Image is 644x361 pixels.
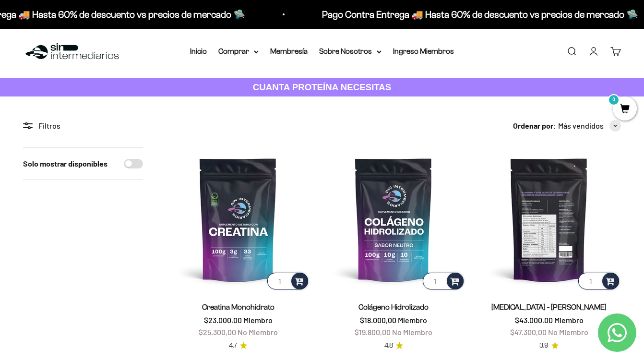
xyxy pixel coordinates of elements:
span: $43.000,00 [515,315,553,325]
strong: CUANTA PROTEÍNA NECESITAS [253,82,392,92]
span: $47.300,00 [510,327,547,337]
button: Más vendidos [558,120,621,132]
span: $25.300,00 [199,327,236,337]
summary: Sobre Nosotros [319,45,382,58]
a: 0 [613,104,637,115]
a: [MEDICAL_DATA] - [PERSON_NAME] [491,303,607,311]
a: 3.93.9 de 5.0 estrellas [539,340,559,351]
a: Colágeno Hidrolizado [358,303,429,311]
a: Creatina Monohidrato [202,303,274,311]
span: $18.000,00 [360,315,396,325]
div: Filtros [23,120,143,132]
img: Citrato de Magnesio - Sabor Limón [477,147,621,291]
span: No Miembro [238,327,278,337]
a: Inicio [190,47,207,55]
span: 4.7 [229,340,237,351]
a: Membresía [270,47,308,55]
span: Más vendidos [558,120,604,132]
span: 3.9 [539,340,549,351]
span: Miembro [243,315,273,325]
span: 4.8 [384,340,393,351]
mark: 0 [608,94,620,106]
span: Miembro [398,315,427,325]
span: Ordenar por: [513,120,556,132]
a: 4.74.7 de 5.0 estrellas [229,340,247,351]
span: $19.800,00 [355,327,391,337]
label: Solo mostrar disponibles [23,157,107,170]
a: 4.84.8 de 5.0 estrellas [384,340,403,351]
span: No Miembro [392,327,432,337]
span: No Miembro [548,327,588,337]
span: Miembro [554,315,584,325]
a: Ingreso Miembros [393,47,454,55]
p: Pago Contra Entrega 🚚 Hasta 60% de descuento vs precios de mercado 🛸 [322,7,638,22]
summary: Comprar [218,45,259,58]
span: $23.000,00 [204,315,242,325]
